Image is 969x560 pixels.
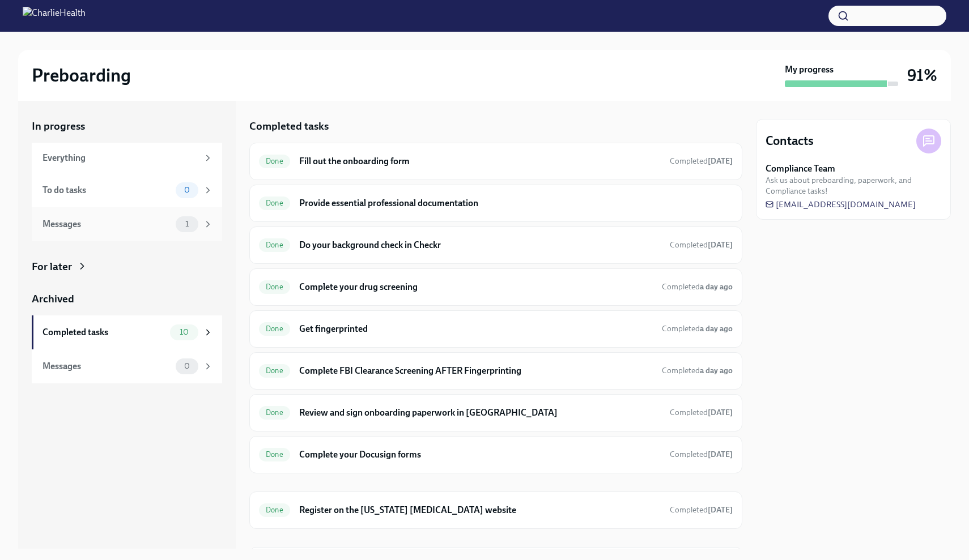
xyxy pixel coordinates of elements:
span: October 2nd, 2025 20:26 [662,323,733,334]
h2: Preboarding [32,64,131,87]
span: 0 [177,362,197,370]
strong: Compliance Team [766,163,835,175]
span: 10 [173,328,195,336]
a: DoneComplete FBI Clearance Screening AFTER FingerprintingCompleteda day ago [259,362,733,380]
span: October 2nd, 2025 20:26 [662,281,733,292]
h6: Do your background check in Checkr [299,239,661,251]
a: Messages0 [32,349,222,383]
span: Completed [670,450,733,459]
h4: Contacts [766,132,814,149]
span: Completed [670,408,733,417]
a: DoneGet fingerprintedCompleteda day ago [259,320,733,338]
a: DoneReview and sign onboarding paperwork in [GEOGRAPHIC_DATA]Completed[DATE] [259,404,733,422]
span: September 30th, 2025 16:52 [670,449,733,460]
span: October 1st, 2025 17:40 [670,505,733,515]
h5: Completed tasks [249,119,329,134]
a: Messages1 [32,207,222,241]
strong: [DATE] [708,408,733,417]
span: 1 [178,220,195,228]
span: Done [259,324,290,333]
a: In progress [32,119,222,134]
span: Done [259,366,290,375]
h6: Provide essential professional documentation [299,197,733,210]
a: DoneComplete your drug screeningCompleteda day ago [259,278,733,296]
a: Completed tasks10 [32,315,222,349]
span: Completed [662,366,733,375]
div: Messages [42,218,171,230]
strong: a day ago [700,366,733,375]
span: October 2nd, 2025 20:29 [662,365,733,376]
span: Done [259,506,290,514]
strong: [DATE] [708,450,733,459]
span: Completed [670,240,733,250]
strong: a day ago [700,282,733,292]
strong: [DATE] [708,240,733,250]
h6: Get fingerprinted [299,323,653,335]
a: For later [32,259,222,274]
h3: 91% [907,65,937,86]
img: CharlieHealth [23,7,86,25]
span: Completed [670,156,733,166]
h6: Review and sign onboarding paperwork in [GEOGRAPHIC_DATA] [299,407,661,419]
span: September 30th, 2025 16:21 [670,156,733,166]
a: [EMAIL_ADDRESS][DOMAIN_NAME] [766,199,916,210]
strong: a day ago [700,324,733,334]
a: To do tasks0 [32,173,222,207]
span: Ask us about preboarding, paperwork, and Compliance tasks! [766,175,941,196]
span: 0 [177,186,197,194]
span: Done [259,283,290,291]
a: DoneDo your background check in CheckrCompleted[DATE] [259,236,733,254]
div: For later [32,259,72,274]
strong: [DATE] [708,156,733,166]
span: September 30th, 2025 16:40 [670,407,733,418]
a: DoneFill out the onboarding formCompleted[DATE] [259,152,733,170]
h6: Complete your Docusign forms [299,448,661,461]
span: Completed [662,282,733,292]
span: Completed [670,505,733,515]
h6: Register on the [US_STATE] [MEDICAL_DATA] website [299,504,661,516]
span: September 30th, 2025 16:56 [670,240,733,250]
span: Done [259,241,290,249]
h6: Complete your drug screening [299,281,653,293]
a: DoneRegister on the [US_STATE] [MEDICAL_DATA] websiteCompleted[DATE] [259,501,733,519]
a: Everything [32,143,222,173]
a: DoneProvide essential professional documentation [259,194,733,212]
strong: [DATE] [708,505,733,515]
strong: My progress [785,63,834,76]
div: To do tasks [42,184,171,196]
span: Done [259,450,290,459]
a: Archived [32,292,222,306]
div: Messages [42,360,171,373]
div: Everything [42,152,198,164]
a: DoneComplete your Docusign formsCompleted[DATE] [259,446,733,464]
span: Completed [662,324,733,334]
span: Done [259,408,290,417]
h6: Fill out the onboarding form [299,155,661,168]
span: Done [259,157,290,165]
h6: Complete FBI Clearance Screening AFTER Fingerprinting [299,365,653,377]
div: Completed tasks [42,326,165,339]
span: Done [259,199,290,207]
